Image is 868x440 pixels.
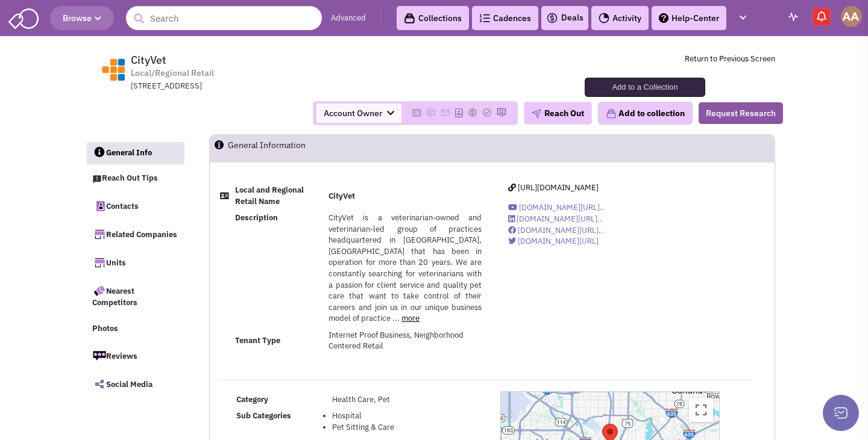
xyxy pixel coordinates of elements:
span: [DOMAIN_NAME][URL].. [519,202,605,212]
input: Search [126,6,322,30]
b: Tenant Type [235,335,280,345]
a: Nearest Competitors [86,278,184,315]
img: Please add to your accounts [468,108,477,117]
a: [DOMAIN_NAME][URL].. [508,202,605,212]
img: Please add to your accounts [426,108,436,117]
b: Sub Categories [236,411,291,421]
a: Advanced [331,13,366,24]
button: Add to collection [598,102,693,125]
a: more [401,313,420,323]
a: General Info [87,142,184,165]
a: Cadences [472,6,538,30]
img: Please add to your accounts [441,108,450,117]
a: [URL][DOMAIN_NAME] [508,182,599,193]
a: Reach Out Tips [86,167,184,190]
img: Please add to your accounts [482,108,492,117]
button: Browse [50,6,114,30]
td: Internet Proof Business, Neighborhood Centered Retail [326,327,485,355]
li: Pet Sitting & Care [332,422,482,433]
b: CityVet [329,191,355,201]
div: Add to a Collection [585,78,705,97]
img: SmartAdmin [8,6,39,29]
a: Related Companies [86,222,184,247]
img: Please add to your accounts [497,108,506,117]
span: CityVet is a veterinarian-owned and veterinarian-led group of practices headquartered in [GEOGRAP... [329,212,482,323]
b: Description [235,212,278,223]
a: Reviews [86,343,184,368]
span: [DOMAIN_NAME][URL] [518,236,599,246]
li: Hospital [332,411,482,422]
a: Social Media [86,371,184,397]
a: Activity [591,6,649,30]
a: Units [86,250,184,275]
a: [DOMAIN_NAME][URL].. [508,225,603,235]
span: [URL][DOMAIN_NAME] [518,182,599,193]
button: Reach Out [524,102,592,125]
button: Toggle fullscreen view [689,398,713,422]
a: [DOMAIN_NAME][URL] [508,236,599,246]
span: Account Owner [316,104,401,123]
h2: General Information [228,135,341,161]
a: Contacts [86,193,184,218]
b: Category [236,394,268,404]
div: [STREET_ADDRESS] [131,81,445,92]
a: Deals [546,11,583,25]
a: Help-Center [652,6,726,30]
a: Collections [397,6,469,30]
span: Browse [63,13,101,23]
img: icon-collection-lavender-black.svg [404,13,415,24]
a: Photos [86,318,184,341]
span: [DOMAIN_NAME][URL].. [517,214,602,224]
b: Local and Regional Retail Name [235,185,304,206]
td: Health Care, Pet [330,391,485,407]
img: plane.png [532,109,541,119]
button: Request Research [699,102,783,124]
img: icon-collection-lavender.png [606,108,617,119]
img: Cadences_logo.png [479,14,490,22]
a: Return to Previous Screen [685,54,775,64]
a: [DOMAIN_NAME][URL].. [508,214,602,224]
img: Activity.png [599,13,609,23]
span: Local/Regional Retail [131,67,214,79]
img: icon-deals.svg [546,11,558,25]
span: [DOMAIN_NAME][URL].. [518,225,603,235]
img: help.png [659,13,668,23]
img: Abe Arteaga [841,6,862,27]
span: CityVet [131,53,166,67]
